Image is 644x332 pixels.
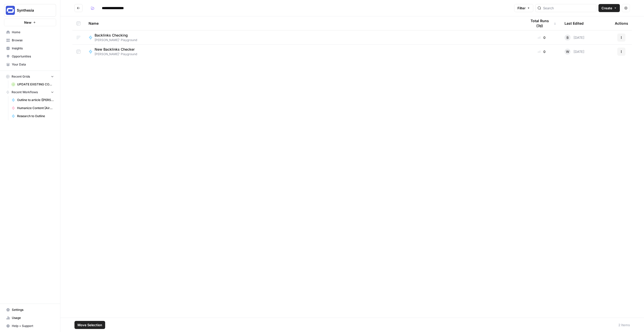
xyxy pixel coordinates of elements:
[601,6,612,11] span: Create
[4,314,56,322] a: Usage
[95,38,137,42] span: [PERSON_NAME]' Playground
[9,112,56,120] a: Research to Outline
[4,36,56,44] a: Browse
[9,80,56,88] a: UPDATE EXISTING CONTENT
[89,16,519,30] div: Name
[12,62,54,67] span: Your Data
[12,74,30,79] span: Recent Grids
[74,4,83,12] button: Go back
[17,98,54,102] span: Outline to article ([PERSON_NAME]'s fork)
[567,35,569,40] span: B
[12,324,54,328] span: Help + Support
[565,49,584,55] div: [DATE]
[17,82,54,87] span: UPDATE EXISTING CONTENT
[566,49,569,54] span: W
[4,322,56,330] button: Help + Support
[12,38,54,43] span: Browse
[77,322,102,327] span: Move Selection
[17,114,54,118] span: Research to Outline
[527,49,556,54] div: 0
[527,35,556,40] div: 0
[598,4,620,12] button: Create
[4,4,56,17] button: Workspace: Synthesia
[527,16,556,30] div: Total Runs (7d)
[4,306,56,314] a: Settings
[9,104,56,112] a: Humanize Content [AirOps Builders]
[4,28,56,36] a: Home
[4,88,56,96] button: Recent Workflows
[9,96,56,104] a: Outline to article ([PERSON_NAME]'s fork)
[74,321,105,329] button: Move Selection
[4,44,56,52] a: Insights
[12,316,54,320] span: Usage
[12,54,54,59] span: Opportunities
[517,6,526,11] span: Filter
[17,8,47,13] span: Synthesia
[24,20,31,25] span: New
[565,16,584,30] div: Last Edited
[95,52,139,56] span: [PERSON_NAME]' Playground
[4,60,56,69] a: Your Data
[17,106,54,110] span: Humanize Content [AirOps Builders]
[12,30,54,35] span: Home
[89,33,519,42] a: Backlinks Checking[PERSON_NAME]' Playground
[12,90,38,94] span: Recent Workflows
[565,35,584,41] div: [DATE]
[543,6,594,11] input: Search
[12,308,54,312] span: Settings
[514,4,533,12] button: Filter
[618,322,630,327] div: 2 Items
[95,47,135,52] span: New Backlinks Checker
[6,6,15,15] img: Synthesia Logo
[95,33,133,38] span: Backlinks Checking
[4,73,56,80] button: Recent Grids
[89,47,519,56] a: New Backlinks Checker[PERSON_NAME]' Playground
[615,16,628,30] div: Actions
[12,46,54,51] span: Insights
[4,52,56,60] a: Opportunities
[4,19,56,26] button: New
